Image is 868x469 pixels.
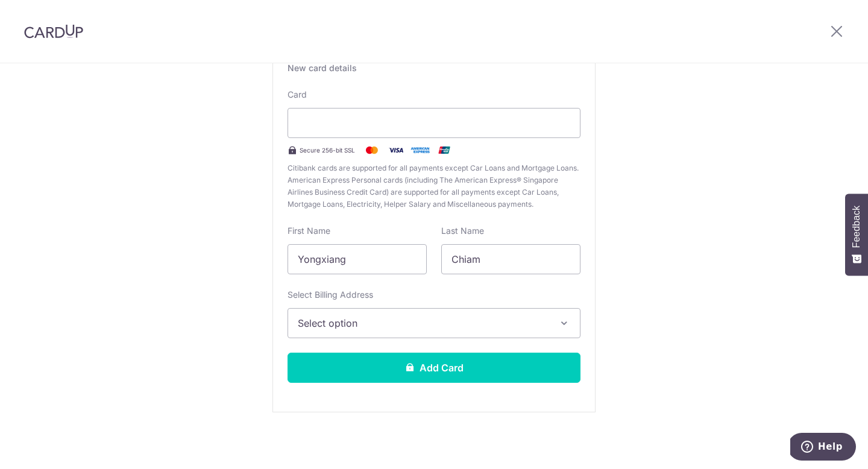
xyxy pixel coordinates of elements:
[288,225,330,237] label: First Name
[288,62,580,74] div: New card details
[24,24,83,39] img: CardUp
[790,433,856,463] iframe: Opens a widget where you can find more information
[298,116,570,130] iframe: Secure card payment input frame
[288,289,373,301] label: Select Billing Address
[845,194,868,275] button: Feedback - Show survey
[298,316,549,330] span: Select option
[851,206,862,248] span: Feedback
[300,145,355,155] span: Secure 256-bit SSL
[384,143,408,157] img: Visa
[288,308,580,338] button: Select option
[360,143,384,157] img: Mastercard
[441,225,484,237] label: Last Name
[288,353,580,383] button: Add Card
[408,143,432,157] img: .alt.amex
[441,244,580,274] input: Cardholder Last Name
[288,89,307,101] label: Card
[288,162,580,210] span: Citibank cards are supported for all payments except Car Loans and Mortgage Loans. American Expre...
[288,244,427,274] input: Cardholder First Name
[432,143,456,157] img: .alt.unionpay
